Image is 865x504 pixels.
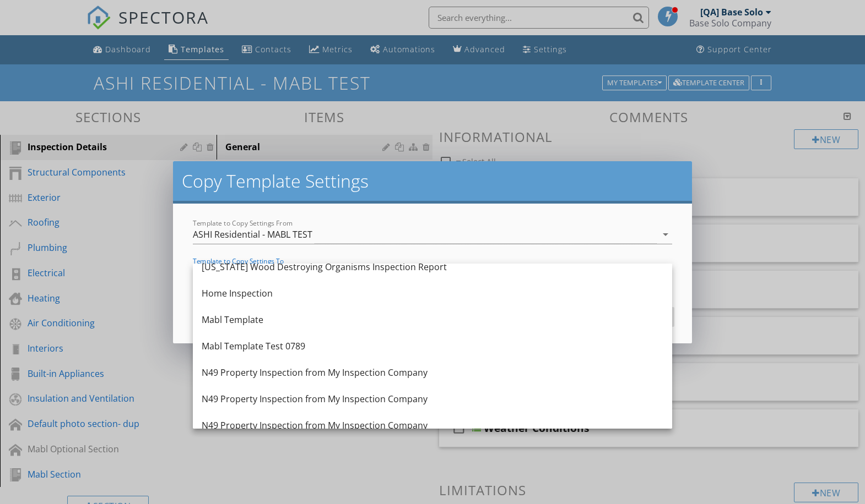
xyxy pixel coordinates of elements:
div: Mabl Template [202,313,663,326]
div: N49 Property Inspection from My Inspection Company [202,366,663,379]
div: N49 Property Inspection from My Inspection Company [202,392,663,406]
div: ASHI Residential - MABL TEST [193,229,312,239]
div: N49 Property Inspection from My Inspection Company [202,419,663,432]
i: arrow_drop_down [659,228,672,241]
div: [US_STATE] Wood Destroying Organisms Inspection Report [202,260,663,273]
div: Mabl Template Test 0789 [202,339,663,353]
h2: Copy Template Settings [182,170,683,192]
div: Home Inspection [202,287,663,300]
